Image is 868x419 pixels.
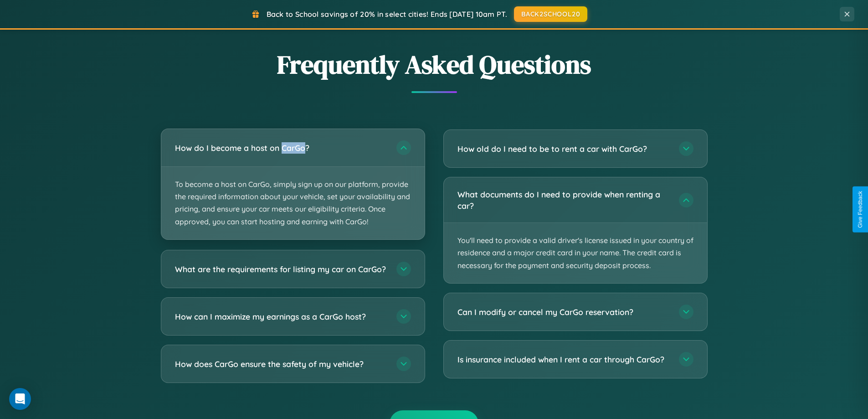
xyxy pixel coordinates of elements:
h3: How do I become a host on CarGo? [175,142,387,154]
p: To become a host on CarGo, simply sign up on our platform, provide the required information about... [161,167,425,239]
div: Open Intercom Messenger [9,388,31,410]
button: BACK2SCHOOL20 [514,6,587,22]
p: You'll need to provide a valid driver's license issued in your country of residence and a major c... [444,223,707,283]
h3: How can I maximize my earnings as a CarGo host? [175,310,387,322]
h3: What are the requirements for listing my car on CarGo? [175,263,387,274]
span: Back to School savings of 20% in select cities! Ends [DATE] 10am PT. [267,10,507,19]
h3: How does CarGo ensure the safety of my vehicle? [175,358,387,369]
h3: What documents do I need to provide when renting a car? [457,189,670,211]
h3: How old do I need to be to rent a car with CarGo? [457,143,670,155]
h3: Can I modify or cancel my CarGo reservation? [457,306,670,318]
h2: Frequently Asked Questions [161,47,708,82]
h3: Is insurance included when I rent a car through CarGo? [457,354,670,365]
div: Give Feedback [857,191,863,228]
